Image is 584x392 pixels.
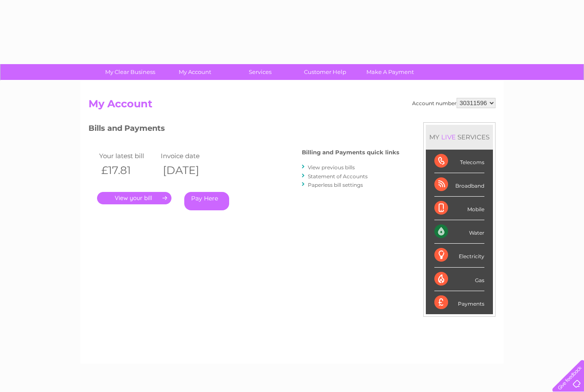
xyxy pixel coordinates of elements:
[434,150,484,173] div: Telecoms
[88,98,496,114] h2: My Account
[160,64,230,80] a: My Account
[308,173,368,180] a: Statement of Accounts
[412,98,496,108] div: Account number
[159,162,220,179] th: [DATE]
[95,64,165,80] a: My Clear Business
[97,150,159,162] td: Your latest bill
[308,182,363,188] a: Paperless bill settings
[308,164,355,171] a: View previous bills
[97,162,159,179] th: £17.81
[302,149,399,156] h4: Billing and Payments quick links
[225,64,295,80] a: Services
[434,220,484,244] div: Water
[290,64,360,80] a: Customer Help
[434,173,484,197] div: Broadband
[88,122,399,137] h3: Bills and Payments
[159,150,220,162] td: Invoice date
[434,268,484,291] div: Gas
[439,133,457,141] div: LIVE
[426,125,493,149] div: MY SERVICES
[434,197,484,220] div: Mobile
[184,192,229,210] a: Pay Here
[434,291,484,314] div: Payments
[355,64,425,80] a: Make A Payment
[434,244,484,267] div: Electricity
[97,192,171,204] a: .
